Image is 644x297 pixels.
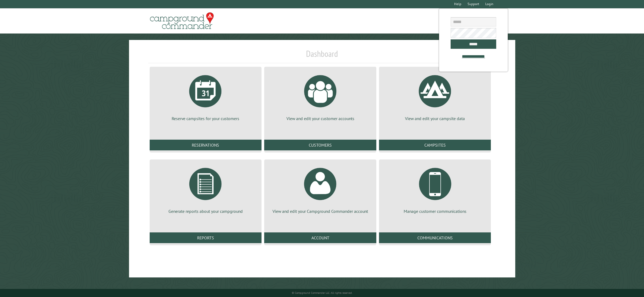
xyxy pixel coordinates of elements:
[264,140,376,150] a: Customers
[156,208,255,214] p: Generate reports about your campground
[385,116,485,121] p: View and edit your campsite data
[271,116,370,121] p: View and edit your customer accounts
[148,49,496,63] h1: Dashboard
[385,71,485,121] a: View and edit your campsite data
[150,232,262,243] a: Reports
[156,116,255,121] p: Reserve campsites for your customers
[264,232,376,243] a: Account
[292,291,352,295] small: © Campground Commander LLC. All rights reserved.
[271,71,370,121] a: View and edit your customer accounts
[385,164,485,214] a: Manage customer communications
[385,208,485,214] p: Manage customer communications
[379,232,491,243] a: Communications
[156,71,255,121] a: Reserve campsites for your customers
[150,140,262,150] a: Reservations
[156,164,255,214] a: Generate reports about your campground
[271,208,370,214] p: View and edit your Campground Commander account
[379,140,491,150] a: Campsites
[271,164,370,214] a: View and edit your Campground Commander account
[148,10,215,31] img: Campground Commander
